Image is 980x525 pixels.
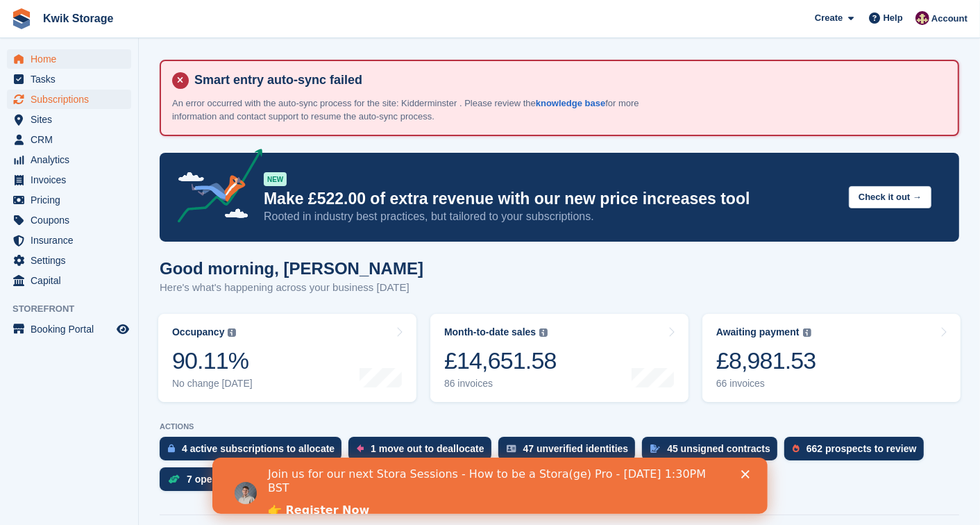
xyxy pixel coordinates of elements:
a: 4 active subscriptions to allocate [160,437,348,467]
div: NEW [264,172,287,186]
div: Close [529,12,543,21]
a: menu [7,69,131,89]
span: Settings [31,251,114,270]
span: Coupons [31,210,114,230]
a: 662 prospects to review [784,437,931,467]
div: 47 unverified identities [523,443,629,454]
p: Make £522.00 of extra revenue with our new price increases tool [264,189,838,209]
a: 45 unsigned contracts [642,437,784,467]
a: Kwik Storage [37,7,119,30]
a: menu [7,110,131,129]
img: ellie tragonette [915,11,929,25]
div: 45 unsigned contracts [667,443,770,454]
img: stora-icon-8386f47178a22dfd0bd8f6a31ec36ba5ce8667c1dd55bd0f319d3a0aa187defe.svg [11,8,32,29]
span: Analytics [31,150,114,169]
span: Storefront [12,302,138,316]
h4: Smart entry auto-sync failed [189,72,947,88]
a: 👉 Register Now [56,46,157,61]
a: menu [7,210,131,230]
img: move_outs_to_deallocate_icon-f764333ba52eb49d3ac5e1228854f67142a1ed5810a6f6cc68b1a99e826820c5.svg [357,444,364,453]
span: Account [931,12,968,26]
a: menu [7,150,131,169]
a: menu [7,251,131,270]
span: Invoices [31,170,114,190]
span: CRM [31,130,114,149]
div: 90.11% [172,347,253,375]
a: menu [7,271,131,290]
img: contract_signature_icon-13c848040528278c33f63329250d36e43548de30e8caae1d1a13099fd9432cc5.svg [650,444,660,453]
a: knowledge base [536,98,605,108]
div: Awaiting payment [716,326,800,338]
img: prospect-51fa495bee0391a8d652442698ab0144808aea92771e9ea1ae160a38d050c398.svg [793,444,800,453]
a: menu [7,49,131,69]
a: menu [7,130,131,149]
span: Tasks [31,69,114,89]
a: menu [7,319,131,339]
span: Insurance [31,231,114,250]
div: £14,651.58 [444,347,557,375]
p: Here's what's happening across your business [DATE] [160,280,423,296]
p: Rooted in industry best practices, but tailored to your subscriptions. [264,209,838,224]
img: icon-info-grey-7440780725fd019a000dd9b08b2336e03edf1995a4989e88bcd33f0948082b44.svg [228,328,236,337]
a: Month-to-date sales £14,651.58 86 invoices [430,314,688,402]
span: Subscriptions [31,90,114,109]
span: Home [31,49,114,69]
div: Month-to-date sales [444,326,536,338]
a: Awaiting payment £8,981.53 66 invoices [702,314,961,402]
span: Pricing [31,190,114,210]
img: deal-1b604bf984904fb50ccaf53a9ad4b4a5d6e5aea283cecdc64d6e3604feb123c2.svg [168,474,180,484]
span: Capital [31,271,114,290]
iframe: Intercom live chat banner [212,458,768,514]
div: 1 move out to deallocate [371,443,484,454]
a: 1 move out to deallocate [348,437,498,467]
a: menu [7,231,131,250]
button: Check it out → [849,186,931,209]
span: Create [815,11,843,25]
span: Sites [31,110,114,129]
a: Preview store [115,321,131,337]
div: 7 open deals [187,474,246,485]
div: Occupancy [172,326,224,338]
p: An error occurred with the auto-sync process for the site: Kidderminster . Please review the for ... [172,97,658,124]
h1: Good morning, [PERSON_NAME] [160,259,423,278]
img: icon-info-grey-7440780725fd019a000dd9b08b2336e03edf1995a4989e88bcd33f0948082b44.svg [803,328,811,337]
a: 7 open deals [160,467,260,498]
a: menu [7,190,131,210]
img: active_subscription_to_allocate_icon-d502201f5373d7db506a760aba3b589e785aa758c864c3986d89f69b8ff3... [168,444,175,453]
div: £8,981.53 [716,347,816,375]
a: Occupancy 90.11% No change [DATE] [158,314,416,402]
div: 66 invoices [716,378,816,390]
span: Booking Portal [31,319,114,339]
p: ACTIONS [160,422,959,431]
img: price-adjustments-announcement-icon-8257ccfd72463d97f412b2fc003d46551f7dbcb40ab6d574587a9cd5c0d94... [166,149,263,228]
div: No change [DATE] [172,378,253,390]
img: icon-info-grey-7440780725fd019a000dd9b08b2336e03edf1995a4989e88bcd33f0948082b44.svg [539,328,548,337]
span: Help [884,11,903,25]
a: 47 unverified identities [498,437,643,467]
div: 662 prospects to review [806,443,917,454]
a: menu [7,90,131,109]
img: verify_identity-adf6edd0f0f0b5bbfe63781bf79b02c33cf7c696d77639b501bdc392416b5a36.svg [507,444,516,453]
div: 86 invoices [444,378,557,390]
a: menu [7,170,131,190]
div: 4 active subscriptions to allocate [182,443,335,454]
